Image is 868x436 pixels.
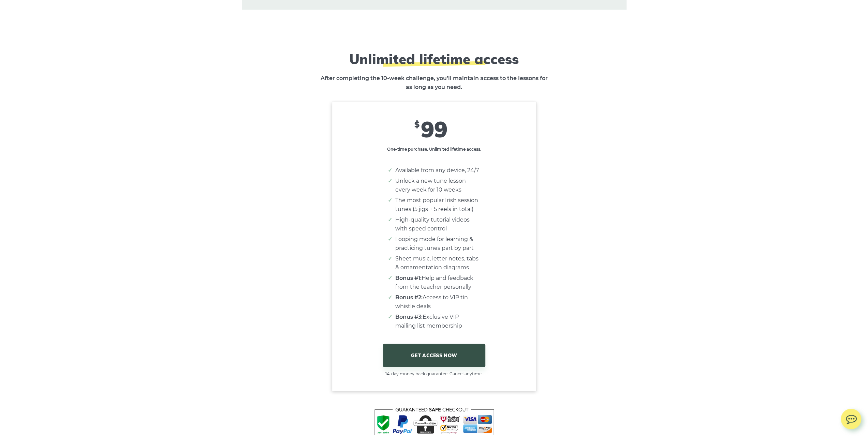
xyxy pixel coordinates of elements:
[395,177,480,194] li: Unlock a new tune lesson every week for 10 weeks
[395,254,480,272] li: Sheet music, letter notes, tabs & ornamentation diagrams
[395,275,422,281] strong: Bonus #1:
[395,215,480,233] li: High-quality tutorial videos with speed control
[395,274,480,291] li: Help and feedback from the teacher personally
[310,51,559,67] h2: Unlimited lifetime access
[395,293,480,311] li: Access to VIP tin whistle deals
[395,294,423,301] strong: Bonus #2:
[395,314,423,320] strong: Bonus #3:
[383,344,485,367] a: GET ACCESS NOW
[374,408,494,435] img: Tin Whistle Course - Safe checkout
[321,75,548,90] strong: After completing the 10-week challenge, you’ll maintain access to the lessons for as long as you ...
[414,119,420,130] span: $
[841,409,861,426] img: chat.svg
[395,235,480,253] li: Looping mode for learning & practicing tunes part by part
[395,313,480,330] li: Exclusive VIP mailing list membership
[386,146,482,153] p: One-time purchase. Unlimited lifetime access.
[395,196,480,214] li: The most popular Irish session tunes (5 jigs + 5 reels in total)
[395,166,480,175] li: Available from any device, 24/7
[421,115,447,143] span: 99
[332,371,536,377] span: 14-day money back guarantee. Cancel anytime.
